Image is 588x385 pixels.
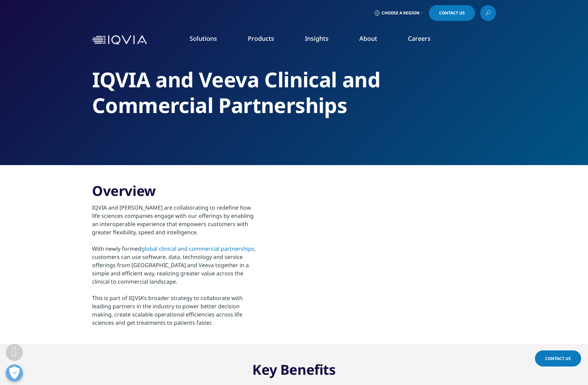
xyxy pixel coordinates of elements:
a: Careers [408,34,431,42]
span: Choose a Region [382,10,420,16]
a: About [359,34,377,42]
span: Contact Us [545,356,571,361]
a: Contact Us [535,350,581,367]
a: Insights [305,34,329,42]
nav: Primary [150,24,496,56]
a: Solutions [190,34,217,42]
a: Products [248,34,274,42]
a: Contact Us [429,5,475,21]
h2: Key Benefits [252,361,335,382]
div: IQVIA and [PERSON_NAME] are collaborating to redefine how life sciences companies engage with our... [92,199,258,327]
span: Contact Us [439,11,465,15]
img: IQVIA Healthcare Information Technology and Pharma Clinical Research Company [92,35,147,45]
button: Open Preferences [6,364,23,382]
h2: IQVIA and Veeva Clinical and Commercial Partnerships [92,67,496,118]
h3: Overview [92,182,258,199]
a: global clinical and commercial partnerships [141,245,254,252]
